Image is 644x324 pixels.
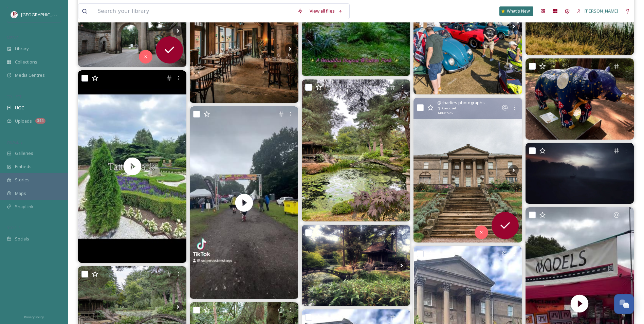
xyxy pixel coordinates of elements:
[7,140,22,145] span: WIDGETS
[437,111,453,115] span: 1440 x 1926
[15,59,37,65] span: Collections
[614,294,634,314] button: Open Chat
[94,4,294,19] input: Search your library
[442,106,456,111] span: Carousel
[413,98,522,243] img: It’s been a while since I last posted any photographs from our travels, but we’re back from New Z...
[526,58,634,140] img: Bear Hunt sculpture trail at Tatton Park 🐻 🌙 🍄 #lunaandthemoon #tattonpark #bearhuntsculpturetrail
[15,163,32,170] span: Embeds
[15,203,34,210] span: SnapLink
[78,70,186,263] img: thumbnail
[21,11,64,18] span: [GEOGRAPHIC_DATA]
[190,106,298,299] video: We had a great weekend tattonparkvwshow a few weeks back! 🏁 VW’s hold a special place in our hear...
[306,4,346,18] a: View all files
[302,79,410,222] img: A glorious visit to tattonpark this afternoon. It was my first time in the glasshouses which were...
[7,35,19,40] span: MEDIA
[15,177,30,183] span: Stories
[302,225,410,306] img: #tattonpark #tattonparkgardens
[35,118,45,124] div: 344
[15,190,26,197] span: Maps
[437,100,485,106] span: @ charlies.photographs
[7,225,20,230] span: SOCIALS
[15,105,24,111] span: UGC
[15,118,32,124] span: Uploads
[526,143,634,204] img: Photo of a stag in the early morning mist #mist #earlymorning #photography #mistymorning #stag #t...
[7,94,21,99] span: COLLECT
[24,315,44,319] span: Privacy Policy
[15,150,33,157] span: Galleries
[15,236,29,242] span: Socials
[573,4,622,18] a: [PERSON_NAME]
[78,70,186,263] video: Tatton Park, England #unitedkingdom #england #tattonpark #nationaltrust #photo #photography #trav...
[190,106,298,299] img: thumbnail
[15,46,29,52] span: Library
[585,8,618,14] span: [PERSON_NAME]
[499,6,533,16] a: What's New
[11,11,18,18] img: download%20(5).png
[15,72,45,78] span: Media Centres
[24,312,44,321] a: Privacy Policy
